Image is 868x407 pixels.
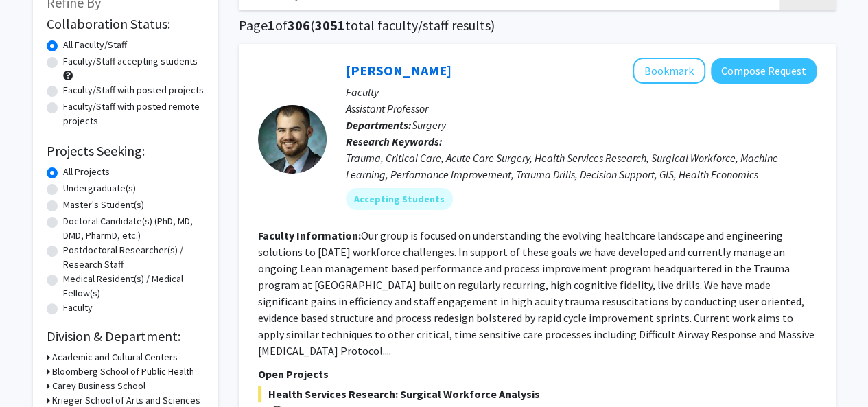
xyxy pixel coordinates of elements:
span: 306 [288,16,310,34]
b: Research Keywords: [346,135,443,148]
p: Faculty [346,84,817,100]
label: All Faculty/Staff [63,38,127,52]
b: Faculty Information: [258,229,361,242]
span: Surgery [412,118,446,132]
label: Doctoral Candidate(s) (PhD, MD, DMD, PharmD, etc.) [63,214,204,243]
mat-chip: Accepting Students [346,188,453,210]
p: Open Projects [258,366,817,382]
span: Health Services Research: Surgical Workforce Analysis [258,386,817,402]
h3: Carey Business School [52,379,145,393]
p: Assistant Professor [346,100,817,117]
h3: Bloomberg School of Public Health [52,364,194,379]
h1: Page of ( total faculty/staff results) [239,17,836,34]
h2: Projects Seeking: [47,143,204,159]
label: Faculty [63,301,93,315]
label: Faculty/Staff accepting students [63,54,198,69]
button: Compose Request to Alistair Kent [711,58,817,84]
iframe: Chat [10,345,58,397]
label: Postdoctoral Researcher(s) / Research Staff [63,243,204,272]
h3: Academic and Cultural Centers [52,350,178,364]
label: Faculty/Staff with posted projects [63,83,204,97]
label: Undergraduate(s) [63,181,136,196]
a: [PERSON_NAME] [346,62,451,79]
fg-read-more: Our group is focused on understanding the evolving healthcare landscape and engineering solutions... [258,229,814,358]
span: 1 [268,16,275,34]
label: Master's Student(s) [63,198,144,212]
div: Trauma, Critical Care, Acute Care Surgery, Health Services Research, Surgical Workforce, Machine ... [346,150,817,183]
span: 3051 [315,16,345,34]
label: Faculty/Staff with posted remote projects [63,100,204,128]
button: Add Alistair Kent to Bookmarks [633,58,705,84]
h2: Division & Department: [47,328,204,345]
label: Medical Resident(s) / Medical Fellow(s) [63,272,204,301]
h2: Collaboration Status: [47,16,204,32]
b: Departments: [346,118,412,132]
label: All Projects [63,165,110,179]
